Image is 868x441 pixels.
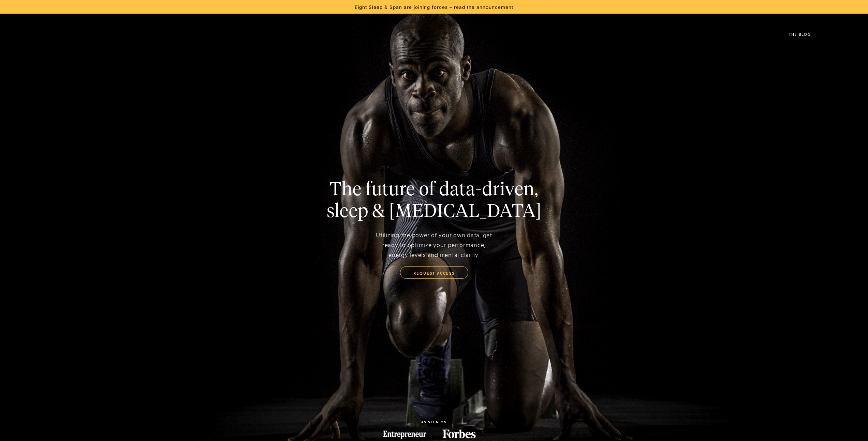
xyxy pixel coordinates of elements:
[355,4,513,10] a: Eight Sleep & Span are joining forces – read the announcement
[421,420,447,424] div: as seen on
[779,20,821,48] a: The Blog
[327,179,542,223] h1: The future of data-driven, sleep & [MEDICAL_DATA]
[400,266,468,279] a: request access
[374,230,494,259] div: Utilizing the power of your own data, get ready to optimize your performance, energy levels and m...
[789,32,811,36] div: The Blog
